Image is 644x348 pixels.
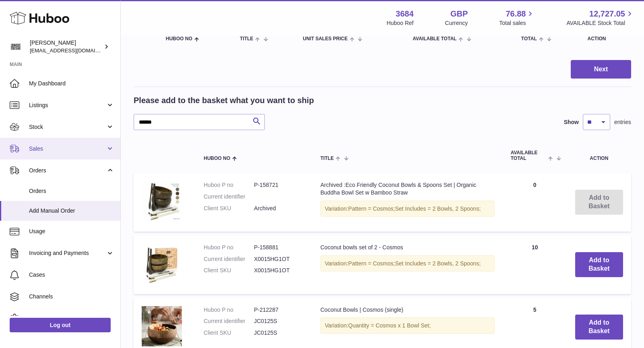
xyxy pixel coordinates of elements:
span: Stock [29,123,106,131]
dd: JC0125S [254,317,304,325]
dd: Archived [254,205,304,212]
dt: Client SKU [204,205,254,212]
span: Pattern = Cosmos; [348,205,395,212]
td: Archived :Eco Friendly Coconut Bowls & Spoons Set | Organic Buddha Bowl Set w Bamboo Straw [312,173,503,232]
span: Orders [29,167,106,174]
span: Huboo no [204,156,230,161]
span: entries [614,118,631,126]
span: Channels [29,293,114,300]
strong: 3684 [396,8,414,19]
span: Total [521,36,537,41]
span: AVAILABLE Stock Total [566,19,634,27]
dt: Huboo P no [204,244,254,251]
div: Currency [445,19,468,27]
strong: GBP [450,8,468,19]
span: Total sales [499,19,535,27]
dt: Huboo P no [204,181,254,189]
span: Orders [29,187,114,195]
span: Usage [29,228,114,235]
span: AVAILABLE Total [511,150,547,161]
span: AVAILABLE Total [413,36,456,41]
span: [EMAIL_ADDRESS][DOMAIN_NAME] [30,47,118,54]
span: 12,727.05 [589,8,625,19]
a: Log out [10,318,111,332]
span: Add Manual Order [29,207,114,215]
th: Action [567,142,631,169]
div: Variation: [320,201,495,217]
dd: X0015HG1OT [254,255,304,263]
td: 10 [503,236,567,294]
span: Set Includes = 2 Bowls, 2 Spoons; [395,260,481,267]
div: Action [588,36,623,41]
div: Variation: [320,317,495,334]
img: Coconut Bowls | Cosmos (single) [142,306,182,346]
span: Sales [29,145,106,153]
dt: Current identifier [204,193,254,201]
span: Unit Sales Price [303,36,347,41]
h2: Please add to the basket what you want to ship [134,95,314,106]
dd: P-212287 [254,306,304,314]
label: Show [564,118,579,126]
dd: JC0125S [254,329,304,337]
span: Title [320,156,334,161]
div: [PERSON_NAME] [30,39,102,54]
span: Quantity = Cosmos x 1 Bowl Set; [348,322,431,329]
dd: P-158721 [254,181,304,189]
span: Huboo no [166,36,192,41]
div: Huboo Ref [387,19,414,27]
span: Pattern = Cosmos; [348,260,395,267]
dd: P-158881 [254,244,304,251]
span: My Dashboard [29,80,114,87]
dd: X0015HG1OT [254,267,304,274]
a: 12,727.05 AVAILABLE Stock Total [566,8,634,27]
span: Set Includes = 2 Bowls, 2 Spoons; [395,205,481,212]
button: Next [571,60,631,79]
td: Coconut bowls set of 2 - Cosmos [312,236,503,294]
span: Listings [29,101,106,109]
span: Title [240,36,253,41]
span: Cases [29,271,114,279]
div: Variation: [320,255,495,272]
dt: Current identifier [204,255,254,263]
dt: Client SKU [204,329,254,337]
img: Coconut bowls set of 2 - Cosmos [142,244,182,284]
td: 0 [503,173,567,232]
button: Add to Basket [575,252,623,277]
dt: Huboo P no [204,306,254,314]
img: Archived :Eco Friendly Coconut Bowls & Spoons Set | Organic Buddha Bowl Set w Bamboo Straw [142,181,182,222]
a: 76.88 Total sales [499,8,535,27]
span: Settings [29,315,114,322]
img: theinternationalventure@gmail.com [10,41,22,53]
span: Invoicing and Payments [29,249,106,257]
button: Add to Basket [575,315,623,340]
dt: Current identifier [204,317,254,325]
dt: Client SKU [204,267,254,274]
span: 76.88 [506,8,526,19]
